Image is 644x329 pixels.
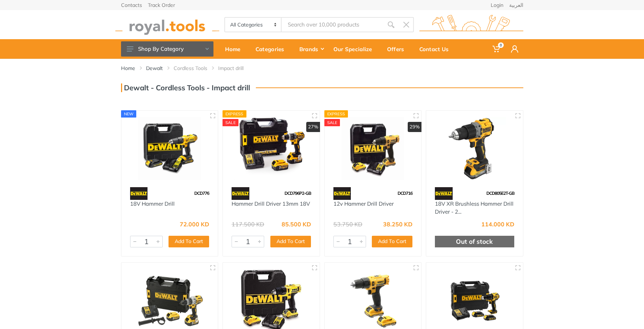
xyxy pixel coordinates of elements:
a: 18V Hammer Drill [130,200,175,207]
a: Offers [382,39,414,59]
div: Express [324,110,348,118]
a: 12v Hammer Drill Driver [333,200,394,207]
img: Royal Tools - 18V XR Brushless Hammer Drill Driver - 2 X 1.7 Ah POWERSTACK Batteries [433,117,516,180]
button: Add To Cart [270,236,311,247]
a: Our Specialize [328,39,382,59]
img: 45.webp [333,187,351,200]
h3: Dewalt - Cordless Tools - Impact drill [121,83,250,92]
a: Contacts [121,3,142,8]
span: DCD716 [398,190,412,196]
div: 117.500 KD [232,221,264,227]
div: 38.250 KD [383,221,412,227]
div: 27% [306,122,320,132]
div: Brands [294,41,328,57]
span: 0 [498,42,504,48]
a: Contact Us [414,39,459,59]
div: 72.000 KD [180,221,209,227]
div: 85.500 KD [282,221,311,227]
div: SALE [324,119,340,126]
div: Express [223,110,246,118]
img: 45.webp [232,187,249,200]
button: Add To Cart [372,236,412,247]
nav: breadcrumb [121,65,523,72]
input: Site search [282,17,383,32]
a: 18V XR Brushless Hammer Drill Driver - 2... [435,200,514,215]
a: Track Order [148,3,175,8]
button: Add To Cart [169,236,209,247]
img: Royal Tools - 12v Hammer Drill Driver [331,117,415,180]
img: royal.tools Logo [115,15,219,35]
img: 45.webp [130,187,148,200]
span: DCD805E2T-GB [486,190,514,196]
img: 45.webp [435,187,453,200]
div: Contact Us [414,41,459,57]
div: Out of stock [435,236,514,247]
div: Home [220,41,250,57]
div: 114.000 KD [481,221,514,227]
select: Category [225,18,282,32]
a: Cordless Tools [174,65,207,72]
div: 29% [408,122,421,132]
div: Categories [250,41,294,57]
a: Categories [250,39,294,59]
div: 53.750 KD [333,221,362,227]
a: Home [220,39,250,59]
a: Dewalt [146,65,163,72]
button: Shop By Category [121,41,213,57]
a: Login [491,3,503,8]
div: new [121,110,137,118]
img: Royal Tools - Hammer Drill Driver 13mm 18V [229,117,313,180]
li: Impact drill [218,65,254,72]
span: DCD796P2-GB [284,190,311,196]
a: Home [121,65,135,72]
a: Hammer Drill Driver 13mm 18V [232,200,310,207]
a: 0 [487,39,506,59]
img: royal.tools Logo [419,15,523,35]
span: DCD776 [194,190,209,196]
div: SALE [223,119,238,126]
a: العربية [509,3,523,8]
img: Royal Tools - 18V Hammer Drill [128,117,212,180]
div: Our Specialize [328,41,382,57]
div: Offers [382,41,414,57]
